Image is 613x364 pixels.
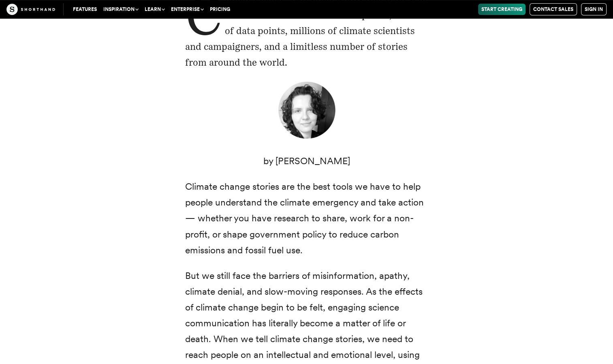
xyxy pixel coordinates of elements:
a: Features [70,4,100,15]
img: The Craft [6,4,55,15]
button: Inspiration [100,4,141,15]
a: Pricing [207,4,233,15]
button: Enterprise [168,4,207,15]
a: Sign in [581,3,607,15]
a: Start Creating [478,4,525,15]
p: Climate change stories are the best tools we have to help people understand the climate emergency... [185,179,428,258]
p: by [PERSON_NAME] [185,153,428,169]
a: Contact Sales [530,3,577,15]
button: Learn [141,4,168,15]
